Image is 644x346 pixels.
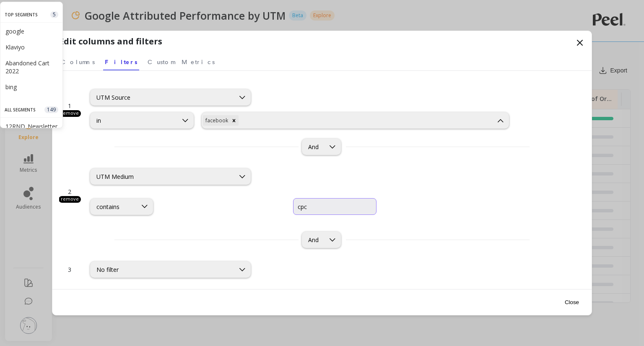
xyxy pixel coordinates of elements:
span: Top Segments [5,12,38,18]
div: And [308,236,319,244]
span: Custom Metrics [148,58,215,66]
span: All Segments [5,107,36,113]
div: UTM Source [96,93,229,101]
div: Abandoned Cart 2022 [5,59,57,75]
div: in [96,116,171,124]
h1: Edit columns and filters [59,35,162,48]
div: Klaviyo [5,43,57,51]
div: google [5,27,57,35]
div: remove [59,196,81,203]
span: 2 [68,187,71,196]
nav: Tabs [59,51,585,70]
div: bing [5,83,57,91]
div: 12RND_Newsletter [5,122,57,130]
div: UTM Medium [96,173,229,181]
span: 5 [50,11,58,18]
div: contains [96,203,131,211]
div: And [308,143,319,151]
button: Close [562,293,582,312]
span: Filters [105,58,138,66]
span: Columns [61,58,95,66]
div: Remove facebook [229,115,239,126]
div: No filter [96,266,229,274]
span: 1 [68,101,71,110]
div: remove [59,110,81,117]
span: 149 [44,106,58,113]
div: facebook [203,115,229,126]
span: 3 [68,265,71,274]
